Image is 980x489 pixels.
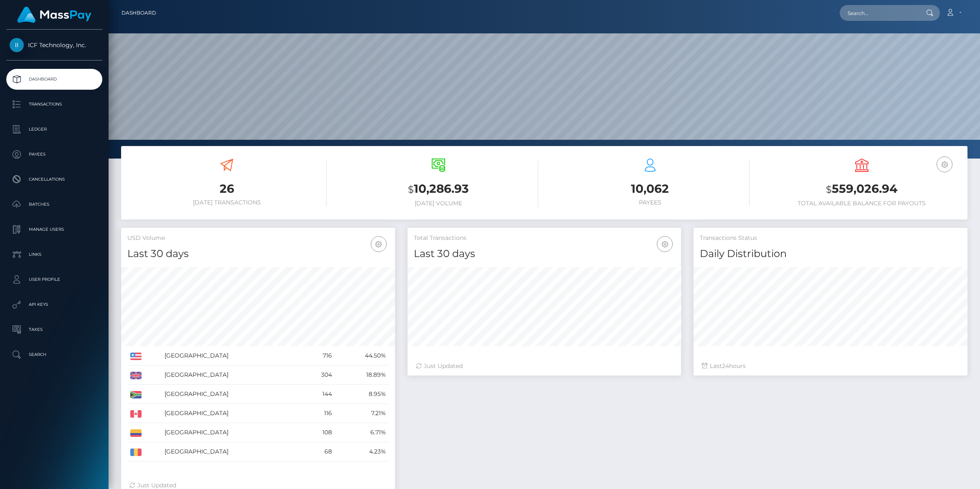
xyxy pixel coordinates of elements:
[826,184,832,195] small: $
[130,372,142,379] img: GB.png
[700,247,961,261] h4: Daily Distribution
[335,365,388,385] td: 18.89%
[6,294,102,315] a: API Keys
[130,429,142,437] img: CO.png
[162,346,301,365] td: [GEOGRAPHIC_DATA]
[301,365,335,385] td: 304
[130,410,142,418] img: CA.png
[10,223,99,236] p: Manage Users
[414,234,675,242] h5: Total Transactions
[162,423,301,442] td: [GEOGRAPHIC_DATA]
[130,353,142,360] img: US.png
[10,348,99,361] p: Search
[6,144,102,165] a: Payees
[6,169,102,190] a: Cancellations
[551,199,750,206] h6: Payees
[301,423,335,442] td: 108
[162,442,301,461] td: [GEOGRAPHIC_DATA]
[10,198,99,211] p: Batches
[414,247,675,261] h4: Last 30 days
[301,404,335,423] td: 116
[10,273,99,286] p: User Profile
[301,385,335,404] td: 144
[162,385,301,404] td: [GEOGRAPHIC_DATA]
[6,269,102,290] a: User Profile
[17,7,91,23] img: MassPay Logo
[6,69,102,90] a: Dashboard
[6,194,102,215] a: Batches
[6,344,102,365] a: Search
[301,442,335,461] td: 68
[339,200,538,207] h6: [DATE] Volume
[416,362,673,371] div: Just Updated
[10,173,99,186] p: Cancellations
[335,385,388,404] td: 8.95%
[722,362,729,370] span: 24
[10,98,99,111] p: Transactions
[10,148,99,161] p: Payees
[335,423,388,442] td: 6.71%
[6,94,102,115] a: Transactions
[6,319,102,340] a: Taxes
[10,298,99,311] p: API Keys
[10,323,99,336] p: Taxes
[335,442,388,461] td: 4.23%
[702,362,959,371] div: Last hours
[10,248,99,261] p: Links
[335,404,388,423] td: 7.21%
[10,73,99,86] p: Dashboard
[127,181,327,197] h3: 26
[339,181,538,198] h3: 10,286.93
[408,184,414,195] small: $
[762,200,961,207] h6: Total Available Balance for Payouts
[127,199,327,206] h6: [DATE] Transactions
[335,346,388,365] td: 44.50%
[162,404,301,423] td: [GEOGRAPHIC_DATA]
[840,5,918,21] input: Search...
[10,123,99,136] p: Ledger
[551,181,750,197] h3: 10,062
[700,234,961,242] h5: Transactions Status
[6,244,102,265] a: Links
[122,4,156,22] a: Dashboard
[127,247,389,261] h4: Last 30 days
[6,119,102,140] a: Ledger
[301,346,335,365] td: 716
[130,391,142,398] img: ZA.png
[6,41,102,49] span: ICF Technology, Inc.
[10,38,24,52] img: ICF Technology, Inc.
[762,181,961,198] h3: 559,026.94
[127,234,389,242] h5: USD Volume
[6,219,102,240] a: Manage Users
[130,449,142,456] img: RO.png
[162,365,301,385] td: [GEOGRAPHIC_DATA]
